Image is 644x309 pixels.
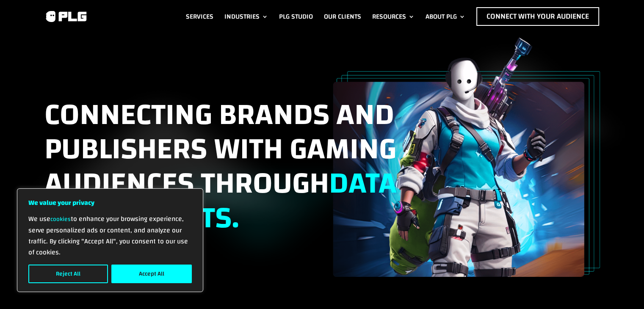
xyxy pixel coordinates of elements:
[224,7,268,26] a: Industries
[279,7,313,26] a: PLG Studio
[372,7,415,26] a: Resources
[28,197,192,208] p: We value your privacy
[28,265,108,283] button: Reject All
[44,87,397,246] span: Connecting brands and publishers with gaming audiences through
[44,155,397,246] span: data and insights.
[186,7,213,26] a: Services
[324,7,361,26] a: Our Clients
[50,214,71,225] a: cookies
[602,268,644,309] iframe: Chat Widget
[111,265,192,283] button: Accept All
[28,213,192,258] p: We use to enhance your browsing experience, serve personalized ads or content, and analyze our tr...
[17,188,203,292] div: We value your privacy
[476,7,599,26] a: Connect with Your Audience
[426,7,465,26] a: About PLG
